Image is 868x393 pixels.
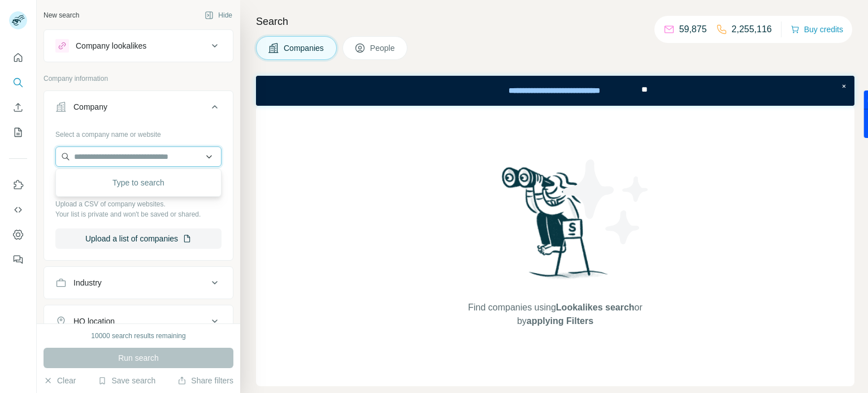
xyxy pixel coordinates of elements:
[9,200,27,220] button: Use Surfe API
[44,32,233,59] button: Company lookalikes
[44,308,233,335] button: HQ location
[732,23,772,36] p: 2,255,116
[73,101,107,113] div: Company
[73,277,102,288] div: Industry
[556,303,635,312] span: Lookalikes search
[679,23,707,36] p: 59,875
[91,331,185,341] div: 10000 search results remaining
[55,228,222,249] button: Upload a list of companies
[9,72,27,93] button: Search
[98,375,155,386] button: Save search
[197,7,240,24] button: Hide
[55,125,222,140] div: Select a company name or website
[76,40,146,51] div: Company lookalikes
[9,122,27,142] button: My lists
[9,224,27,245] button: Dashboard
[9,97,27,118] button: Enrich CSV
[527,316,593,326] span: applying Filters
[9,249,27,270] button: Feedback
[55,199,222,209] p: Upload a CSV of company websites.
[44,269,233,296] button: Industry
[555,151,657,253] img: Surfe Illustration - Stars
[497,164,614,290] img: Surfe Illustration - Woman searching with binoculars
[9,175,27,195] button: Use Surfe on LinkedIn
[177,375,233,386] button: Share filters
[44,10,79,20] div: New search
[44,93,233,125] button: Company
[370,42,396,54] span: People
[256,76,854,106] iframe: Banner
[284,42,325,54] span: Companies
[44,74,233,84] p: Company information
[73,316,115,327] div: HQ location
[55,209,222,219] p: Your list is private and won't be saved or shared.
[58,171,219,194] div: Type to search
[791,21,843,37] button: Buy credits
[465,301,645,328] span: Find companies using or by
[9,47,27,68] button: Quick start
[256,14,854,29] h4: Search
[44,375,76,386] button: Clear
